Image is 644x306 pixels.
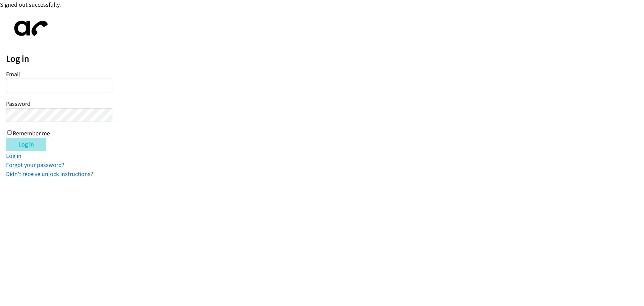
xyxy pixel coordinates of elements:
a: Didn't receive unlock instructions? [6,170,93,178]
h2: Log in [6,53,644,64]
label: Password [6,100,31,107]
label: Remember me [13,129,50,137]
input: Log in [6,138,46,151]
a: Log in [6,152,21,160]
img: aphone-8a226864a2ddd6a5e75d1ebefc011f4aa8f32683c2d82f3fb0802fe031f96514.svg [6,15,53,42]
a: Forgot your password? [6,161,64,169]
label: Email [6,70,20,78]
